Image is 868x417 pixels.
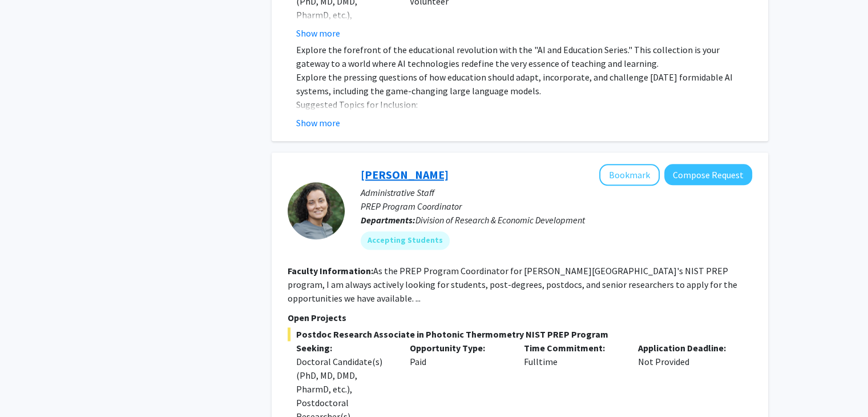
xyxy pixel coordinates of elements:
iframe: Chat [9,366,49,408]
b: Departments: [361,214,415,226]
p: Time Commitment: [524,341,621,355]
button: Show more [296,116,340,130]
b: Faculty Information: [288,265,373,276]
p: Suggested Topics for Inclusion: [296,98,752,111]
p: Seeking: [296,341,393,355]
span: Postdoc Research Associate in Photonic Thermometry NIST PREP Program [288,327,752,341]
p: Explore the forefront of the educational revolution with the "AI and Education Series." This coll... [296,43,752,70]
p: Application Deadline: [638,341,735,355]
a: [PERSON_NAME] [361,167,449,182]
button: Add Jennifer Whitted to Bookmarks [599,164,660,186]
p: PREP Program Coordinator [361,199,752,213]
p: Administrative Staff [361,186,752,199]
p: Open Projects [288,311,752,324]
p: Opportunity Type: [410,341,507,355]
mat-chip: Accepting Students [361,231,450,250]
span: Division of Research & Economic Development [415,214,585,226]
button: Compose Request to Jennifer Whitted [664,164,752,185]
p: Explore the pressing questions of how education should adapt, incorporate, and challenge [DATE] f... [296,70,752,98]
button: Show more [296,26,340,40]
fg-read-more: As the PREP Program Coordinator for [PERSON_NAME][GEOGRAPHIC_DATA]'s NIST PREP program, I am alwa... [288,265,737,304]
